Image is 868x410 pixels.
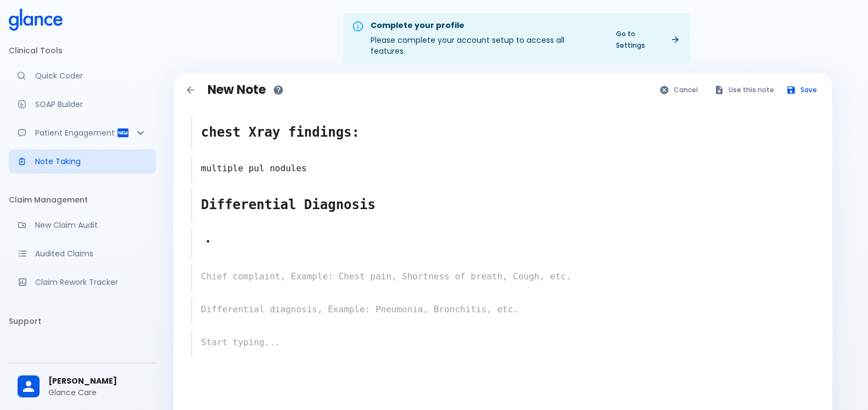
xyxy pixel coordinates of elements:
[371,20,601,32] div: Complete your profile
[709,82,781,98] button: Use this note for Quick Coder, SOAP Builder, Patient Report
[9,368,156,406] div: [PERSON_NAME]Glance Care
[9,308,156,334] li: Support
[35,156,147,167] p: Note Taking
[192,158,815,179] textarea: multiple pul nodules
[35,220,147,231] p: New Claim Audit
[9,270,156,294] a: Monitor progress of claim corrections
[35,127,116,138] p: Patient Engagement
[371,16,601,61] div: Please complete your account setup to access all features.
[9,37,156,64] li: Clinical Tools
[35,248,147,259] p: Audited Claims
[9,149,156,173] a: Advanced note-taking
[35,99,147,110] p: SOAP Builder
[9,121,156,145] div: Patient Reports & Referrals
[48,375,147,387] span: [PERSON_NAME]
[654,82,704,98] button: Cancel and go back to notes
[270,82,287,98] button: How to use notes
[208,83,266,97] h1: New Note
[9,187,156,213] li: Claim Management
[9,64,156,88] a: Moramiz: Find ICD10AM codes instantly
[48,387,147,398] p: Glance Care
[182,82,199,98] button: Back to notes
[192,118,815,147] textarea: chest Xray findings:
[9,241,156,266] a: View audited claims
[609,26,686,53] a: Go to Settings
[35,70,147,81] p: Quick Coder
[781,82,824,98] button: Save note
[9,92,156,116] a: Docugen: Compose a clinical documentation in seconds
[192,230,815,255] textarea: •
[9,213,156,237] a: Audit a new claim
[35,277,147,288] p: Claim Rework Tracker
[192,190,815,219] textarea: Differential Diagnosis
